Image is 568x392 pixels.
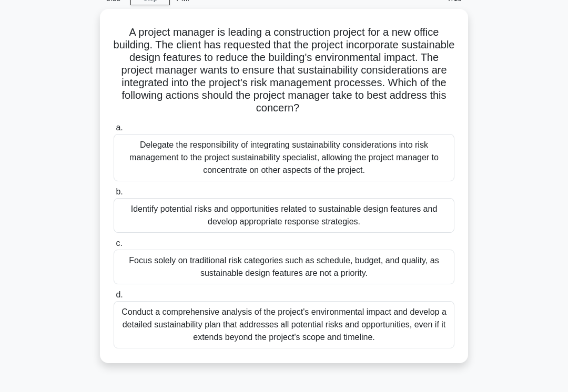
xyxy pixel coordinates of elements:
[116,239,122,247] span: c.
[114,250,454,284] div: Focus solely on traditional risk categories such as schedule, budget, and quality, as sustainable...
[114,134,454,181] div: Delegate the responsibility of integrating sustainability considerations into risk management to ...
[116,187,123,196] span: b.
[114,301,454,348] div: Conduct a comprehensive analysis of the project's environmental impact and develop a detailed sus...
[113,26,455,115] h5: A project manager is leading a construction project for a new office building. The client has req...
[114,198,454,233] div: Identify potential risks and opportunities related to sustainable design features and develop app...
[116,290,123,299] span: d.
[116,123,123,132] span: a.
